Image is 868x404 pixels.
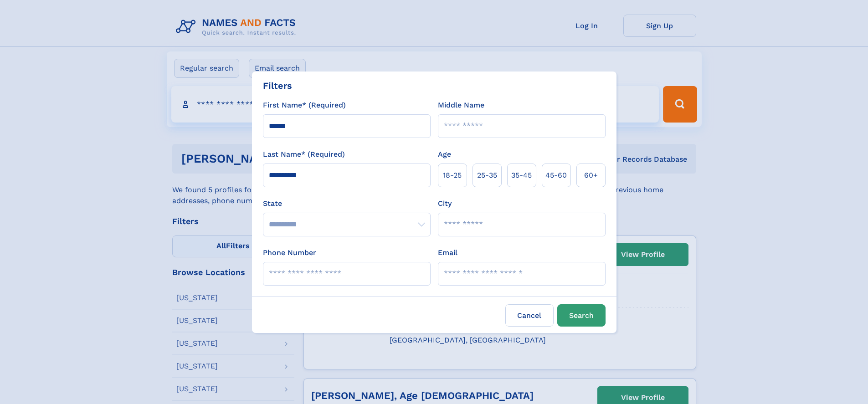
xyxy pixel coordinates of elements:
[263,100,346,111] label: First Name* (Required)
[263,198,431,209] label: State
[584,170,598,181] span: 60+
[263,79,292,92] div: Filters
[438,100,484,111] label: Middle Name
[438,198,452,209] label: City
[511,170,532,181] span: 35‑45
[477,170,497,181] span: 25‑35
[263,247,316,258] label: Phone Number
[438,149,451,160] label: Age
[545,170,567,181] span: 45‑60
[438,247,457,258] label: Email
[557,304,606,327] button: Search
[505,304,554,327] label: Cancel
[443,170,462,181] span: 18‑25
[263,149,345,160] label: Last Name* (Required)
